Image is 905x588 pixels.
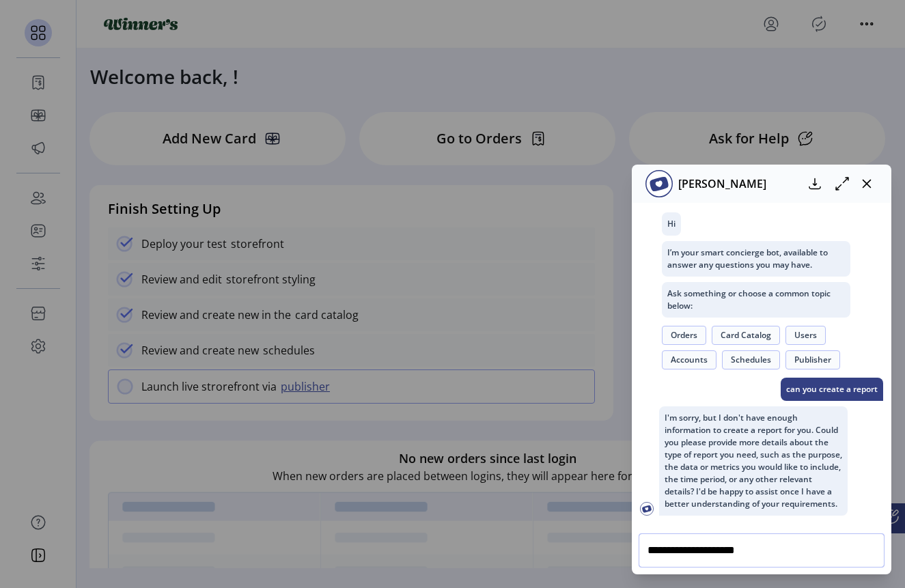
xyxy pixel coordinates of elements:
[722,350,780,369] button: Schedules
[662,212,681,236] p: Hi
[785,326,826,345] button: Users
[662,326,706,345] button: Orders
[662,350,716,369] button: Accounts
[712,326,780,345] button: Card Catalog
[673,176,766,192] p: [PERSON_NAME]
[781,378,883,401] p: can you create a report
[659,406,848,516] p: I'm sorry, but I don't have enough information to create a report for you. Could you please provi...
[662,282,850,318] p: Ask something or choose a common topic below:
[785,350,840,369] button: Publisher
[662,241,850,277] p: I’m your smart concierge bot, available to answer any questions you may have.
